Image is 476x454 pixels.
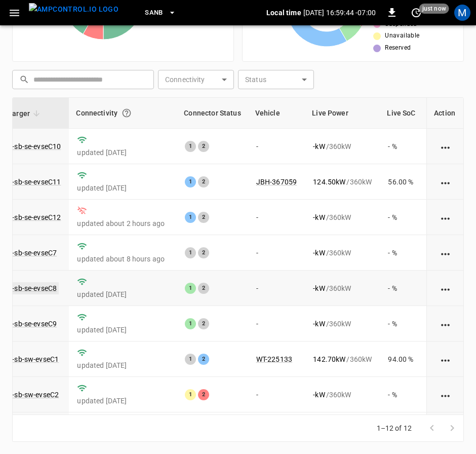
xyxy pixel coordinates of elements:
[439,354,452,364] div: action cell options
[303,8,376,18] p: [DATE] 16:59:44 -07:00
[313,319,372,329] div: / 360 kW
[29,3,118,16] img: ampcontrol.io logo
[177,98,248,129] th: Connector Status
[117,104,136,122] button: Connection between the charger and our software.
[313,354,372,364] div: / 360 kW
[256,178,297,186] a: JBH-367059
[377,423,412,433] p: 1–12 of 12
[380,164,422,200] td: 56.00 %
[313,283,372,293] div: / 360 kW
[248,235,305,271] td: -
[385,31,419,41] span: Unavailable
[313,141,325,152] p: - kW
[145,7,163,19] span: SanB
[439,319,452,329] div: action cell options
[77,218,169,229] p: updated about 2 hours ago
[5,142,61,150] a: ca-sb-se-evseC10
[380,235,422,271] td: - %
[141,3,180,23] button: SanB
[408,5,424,21] button: set refresh interval
[439,390,452,400] div: action cell options
[198,212,209,223] div: 2
[248,306,305,342] td: -
[313,212,325,222] p: - kW
[5,249,57,257] a: ca-sb-se-evseC7
[313,248,325,258] p: - kW
[248,377,305,412] td: -
[256,355,292,363] a: WT-225133
[313,354,345,364] p: 142.70 kW
[313,177,345,187] p: 124.50 kW
[380,200,422,235] td: - %
[198,318,209,329] div: 2
[185,141,196,152] div: 1
[77,289,169,299] p: updated [DATE]
[5,391,59,399] a: ca-sb-sw-evseC2
[77,254,169,264] p: updated about 8 hours ago
[380,342,422,377] td: 94.00 %
[185,354,196,365] div: 1
[5,178,61,186] a: ca-sb-se-evseC11
[313,283,325,293] p: - kW
[5,355,59,363] a: ca-sb-sw-evseC1
[248,98,305,129] th: Vehicle
[313,248,372,258] div: / 360 kW
[380,412,422,448] td: 91.00 %
[76,104,170,122] div: Connectivity
[439,283,452,293] div: action cell options
[185,212,196,223] div: 1
[185,389,196,400] div: 1
[313,390,372,400] div: / 360 kW
[185,176,196,187] div: 1
[380,98,422,129] th: Live SoC
[305,98,380,129] th: Live Power
[77,147,169,158] p: updated [DATE]
[5,320,57,328] a: ca-sb-se-evseC9
[313,212,372,222] div: / 360 kW
[419,4,449,14] span: just now
[439,212,452,222] div: action cell options
[198,247,209,258] div: 2
[266,8,301,18] p: Local time
[439,248,452,258] div: action cell options
[313,141,372,152] div: / 360 kW
[313,319,325,329] p: - kW
[77,183,169,193] p: updated [DATE]
[198,354,209,365] div: 2
[248,271,305,306] td: -
[454,5,470,21] div: profile-icon
[77,325,169,335] p: updated [DATE]
[4,107,43,120] span: Charger
[426,98,463,129] th: Action
[248,129,305,164] td: -
[380,377,422,412] td: - %
[3,282,59,294] a: ca-sb-se-evseC8
[439,141,452,152] div: action cell options
[313,390,325,400] p: - kW
[185,247,196,258] div: 1
[198,389,209,400] div: 2
[439,177,452,187] div: action cell options
[5,213,61,221] a: ca-sb-se-evseC12
[77,396,169,406] p: updated [DATE]
[313,177,372,187] div: / 360 kW
[385,43,411,53] span: Reserved
[380,271,422,306] td: - %
[198,283,209,294] div: 2
[198,176,209,187] div: 2
[77,360,169,370] p: updated [DATE]
[380,306,422,342] td: - %
[380,129,422,164] td: - %
[198,141,209,152] div: 2
[185,318,196,329] div: 1
[185,283,196,294] div: 1
[248,200,305,235] td: -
